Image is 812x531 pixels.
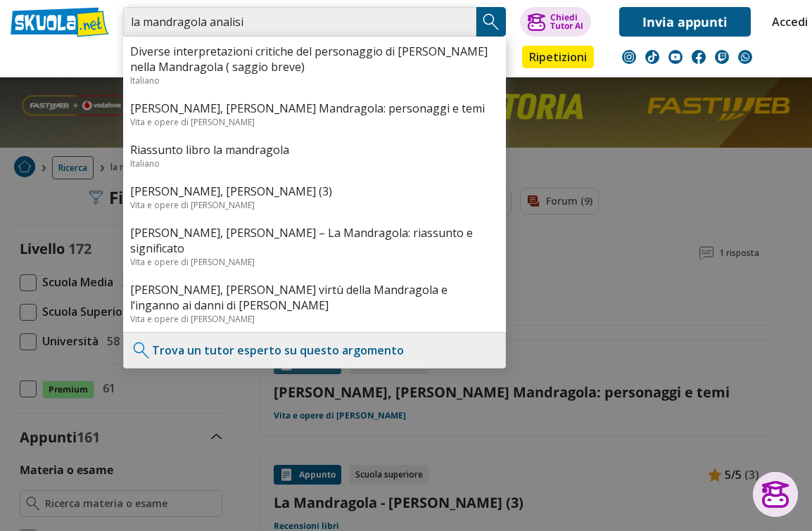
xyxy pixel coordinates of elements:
[481,11,502,32] img: Cerca appunti, riassunti o versioni
[619,7,751,37] a: Invia appunti
[550,13,583,30] div: Chiedi Tutor AI
[130,199,499,211] div: Vita e opere di [PERSON_NAME]
[645,50,659,64] img: tiktok
[130,282,499,313] a: [PERSON_NAME], [PERSON_NAME] virtù della Mandragola e l’inganno ai danni di [PERSON_NAME]
[130,142,499,158] a: Riassunto libro la mandragola
[476,7,506,37] button: Search Button
[152,343,404,358] a: Trova un tutor esperto su questo argomento
[130,116,499,128] div: Vita e opere di [PERSON_NAME]
[131,340,152,361] img: Trova un tutor esperto
[130,75,499,87] div: Italiano
[715,50,729,64] img: twitch
[120,46,183,71] a: Appunti
[130,256,499,268] div: Vita e opere di [PERSON_NAME]
[130,184,499,199] a: [PERSON_NAME], [PERSON_NAME] (3)
[130,225,499,256] a: [PERSON_NAME], [PERSON_NAME] – La Mandragola: riassunto e significato
[772,7,801,37] a: Accedi
[130,158,499,169] div: Italiano
[520,7,591,37] button: ChiediTutor AI
[130,44,499,75] a: Diverse interpretazioni critiche del personaggio di [PERSON_NAME] nella Mandragola ( saggio breve)
[123,7,476,37] input: Cerca appunti, riassunti o versioni
[622,50,636,64] img: instagram
[522,46,594,68] a: Ripetizioni
[668,50,683,64] img: youtube
[738,50,752,64] img: WhatsApp
[130,101,499,116] a: [PERSON_NAME], [PERSON_NAME] Mandragola: personaggi e temi
[130,313,499,325] div: Vita e opere di [PERSON_NAME]
[692,50,706,64] img: facebook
